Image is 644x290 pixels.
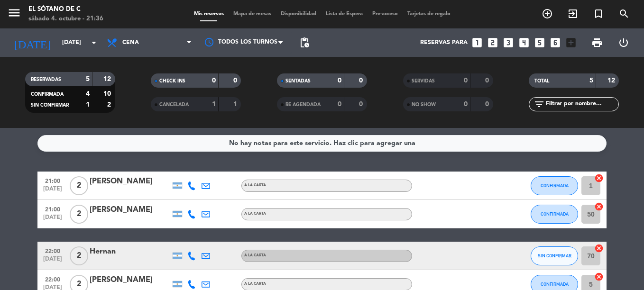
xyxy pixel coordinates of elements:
span: RESERVADAS [31,77,61,82]
span: SENTADAS [285,79,311,83]
i: looks_one [471,36,483,49]
div: [PERSON_NAME] [90,274,170,286]
div: [PERSON_NAME] [90,204,170,216]
span: A LA CARTA [244,183,266,187]
i: add_circle_outline [542,8,553,19]
span: Mis reservas [189,11,229,17]
strong: 4 [86,91,90,97]
strong: 0 [485,77,491,84]
span: 2 [70,205,88,224]
i: cancel [594,173,604,183]
span: 22:00 [41,245,64,256]
i: cancel [594,202,604,211]
span: CONFIRMADA [31,92,64,97]
span: A LA CARTA [244,282,266,286]
i: arrow_drop_down [88,37,100,48]
i: [DATE] [7,32,57,53]
strong: 0 [464,101,468,108]
strong: 0 [233,77,239,84]
span: NO SHOW [412,102,436,107]
strong: 2 [107,101,113,108]
i: exit_to_app [567,8,579,19]
span: RE AGENDADA [285,102,321,107]
i: looks_3 [502,36,515,49]
strong: 0 [464,77,468,84]
span: 2 [70,176,88,195]
span: 21:00 [41,203,64,214]
span: Mapa de mesas [229,11,276,17]
span: CANCELADA [159,102,189,107]
span: A LA CARTA [244,212,266,216]
div: sábado 4. octubre - 21:36 [28,14,103,24]
div: Hernan [90,245,170,258]
strong: 10 [103,91,113,97]
input: Filtrar por nombre... [545,99,618,109]
i: power_settings_new [618,37,629,48]
strong: 5 [86,76,90,82]
strong: 12 [103,76,113,82]
i: search [618,8,630,19]
span: 21:00 [41,175,64,186]
strong: 0 [212,77,216,84]
span: [DATE] [41,186,64,197]
i: looks_4 [518,36,530,49]
i: filter_list [534,99,545,110]
i: looks_two [487,36,499,49]
strong: 1 [86,101,90,108]
span: SIN CONFIRMAR [538,253,571,258]
button: CONFIRMADA [531,176,578,195]
span: [DATE] [41,256,64,267]
span: TOTAL [534,79,549,83]
i: cancel [594,272,604,281]
i: looks_6 [549,36,561,49]
i: looks_5 [534,36,546,49]
span: Lista de Espera [321,11,368,17]
strong: 0 [338,101,341,108]
i: menu [7,6,21,20]
span: Tarjetas de regalo [403,11,455,17]
div: [PERSON_NAME] [90,175,170,188]
strong: 0 [338,77,341,84]
strong: 0 [485,101,491,108]
span: CONFIRMADA [541,211,569,217]
span: Reservas para [420,39,468,46]
div: LOG OUT [610,28,637,57]
span: pending_actions [299,37,310,48]
strong: 0 [359,101,365,108]
strong: 1 [233,101,239,108]
span: Cena [122,39,139,46]
span: SERVIDAS [412,79,435,83]
span: CHECK INS [159,79,185,83]
span: CONFIRMADA [541,281,569,287]
button: CONFIRMADA [531,205,578,224]
span: print [591,37,603,48]
strong: 1 [212,101,216,108]
strong: 12 [607,77,617,84]
div: No hay notas para este servicio. Haz clic para agregar una [229,138,415,149]
span: Disponibilidad [276,11,321,17]
button: menu [7,6,21,23]
div: El Sótano de C [28,5,103,14]
span: SIN CONFIRMAR [31,103,69,108]
i: cancel [594,244,604,253]
span: CONFIRMADA [541,183,569,188]
span: A LA CARTA [244,254,266,257]
strong: 0 [359,77,365,84]
button: SIN CONFIRMAR [531,246,578,265]
strong: 5 [589,77,593,84]
i: add_box [565,36,577,49]
span: 22:00 [41,273,64,284]
span: 2 [70,246,88,265]
span: Pre-acceso [368,11,403,17]
i: turned_in_not [593,8,604,19]
span: [DATE] [41,214,64,225]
